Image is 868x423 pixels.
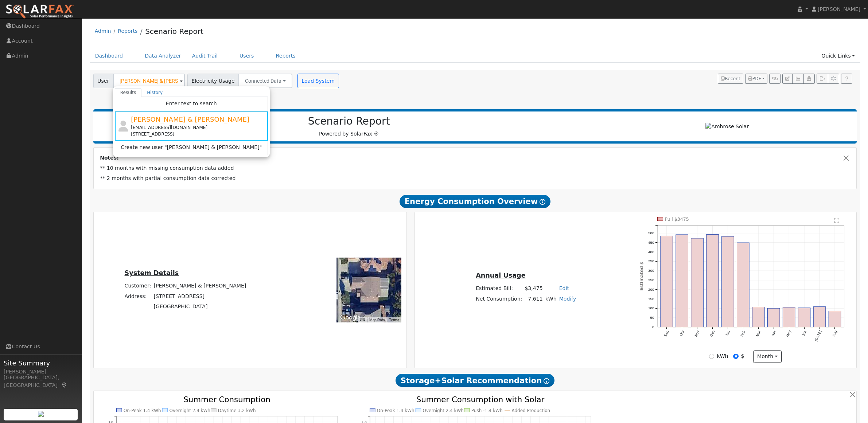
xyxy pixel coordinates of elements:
button: Keyboard shortcuts [360,317,365,322]
a: History [141,88,168,97]
text: May [786,330,792,338]
div: [STREET_ADDRESS] [131,131,266,137]
button: PDF [745,74,767,84]
a: Help Link [841,74,852,84]
rect: onclick="" [829,311,841,327]
button: Generate Report Link [769,74,781,84]
a: Reports [270,49,301,63]
div: [EMAIL_ADDRESS][DOMAIN_NAME] [131,124,266,131]
text: On-Peak 1.4 kWh [377,408,414,413]
text: Added Production [512,408,550,413]
img: Ambrose Solar [705,123,749,130]
img: SolarFax [5,4,74,19]
td: [GEOGRAPHIC_DATA] [152,301,248,312]
button: Settings [828,74,839,84]
h2: Scenario Report [101,115,597,128]
text: [DATE] [814,330,822,342]
text: Jan [725,330,731,337]
span: PDF [748,76,761,81]
input: $ [733,354,738,359]
rect: onclick="" [707,234,719,327]
span: Storage+Solar Recommendation [396,374,554,387]
span: [PERSON_NAME] [818,6,860,12]
text: 200 [648,287,654,291]
text: Oct [679,330,685,337]
td: ** 10 months with missing consumption data added [99,163,852,173]
td: ** 2 months with partial consumption data corrected [99,173,852,184]
td: Address: [123,291,152,301]
a: Reports [118,28,137,34]
label: $ [741,352,744,360]
a: Quick Links [816,49,860,63]
a: Audit Trail [187,49,223,63]
img: retrieve [38,411,44,417]
text: Jun [801,330,807,337]
text:  [834,217,840,223]
div: [GEOGRAPHIC_DATA], [GEOGRAPHIC_DATA] [4,374,78,389]
text: Summer Consumption [183,395,270,404]
button: Recent [718,74,743,84]
strong: Notes: [100,155,119,161]
text: Feb [740,329,746,337]
text: 50 [650,316,655,320]
input: kWh [709,354,714,359]
button: Close [842,154,850,162]
a: Edit [559,285,569,291]
a: Open this area in Google Maps (opens a new window) [338,313,362,322]
button: Multi-Series Graph [792,74,803,84]
text: Nov [694,330,700,337]
rect: onclick="" [768,308,780,327]
text: Sep [663,329,670,337]
rect: onclick="" [691,238,704,327]
text: Pull $3475 [665,216,689,222]
button: Load System [297,74,339,88]
div: Powered by SolarFax ® [97,115,601,138]
rect: onclick="" [661,236,673,327]
u: Annual Usage [476,272,525,279]
img: Google [338,313,362,322]
rect: onclick="" [798,308,811,327]
span: User [93,74,113,88]
a: Scenario Report [145,27,203,36]
a: Results [115,88,142,97]
td: Estimated Bill: [475,283,523,294]
text: Overnight 2.4 kWh [169,408,210,413]
text: On-Peak 1.4 kWh [124,408,161,413]
text: Apr [771,329,777,336]
rect: onclick="" [722,236,734,327]
text: 150 [648,297,654,301]
text: Mar [755,329,761,337]
u: System Details [125,269,179,277]
label: kWh [717,352,728,360]
button: Edit User [782,74,793,84]
text: 500 [648,231,654,235]
i: Show Help [540,199,545,205]
rect: onclick="" [752,307,765,327]
button: month [753,350,782,363]
text: Overnight 2.4 kWh [423,408,464,413]
span: Site Summary [4,358,78,368]
td: $3,475 [523,283,544,294]
rect: onclick="" [814,306,826,327]
rect: onclick="" [737,243,750,327]
text: 100 [648,306,654,310]
a: Map [61,382,68,388]
a: Admin [95,28,111,34]
rect: onclick="" [783,307,795,327]
a: Dashboard [90,49,129,63]
button: Export Interval Data [817,74,828,84]
text: Daytime 3.2 kWh [218,408,256,413]
text: Push -1.4 kWh [471,408,503,413]
td: Customer: [123,281,152,291]
text: 250 [648,278,654,282]
a: Modify [559,296,576,302]
button: Login As [803,74,815,84]
rect: onclick="" [676,235,688,327]
span: Enter text to search [166,101,217,106]
span: [PERSON_NAME] & [PERSON_NAME] [131,115,249,123]
text: 350 [648,259,654,263]
td: Net Consumption: [475,294,523,304]
span: Create new user "[PERSON_NAME] & [PERSON_NAME]" [121,144,262,152]
i: Show Help [544,378,549,384]
text: Summer Consumption with Solar [416,395,545,404]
